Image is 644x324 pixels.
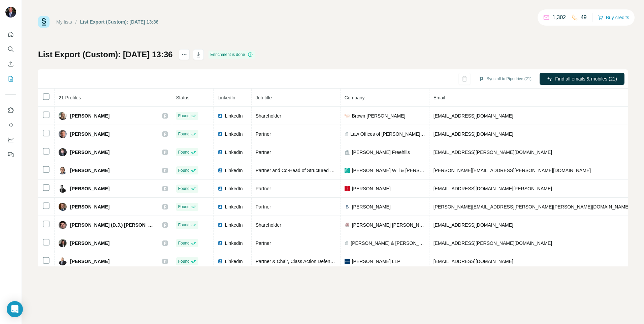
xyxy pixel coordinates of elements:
img: LinkedIn logo [218,150,223,155]
img: LinkedIn logo [218,240,223,246]
span: LinkedIn [218,95,235,100]
img: Avatar [59,221,67,229]
span: Partner [256,131,271,137]
img: company-logo [345,113,350,119]
img: LinkedIn logo [218,259,223,264]
span: Partner [256,150,271,155]
button: Dashboard [5,134,16,146]
span: [EMAIL_ADDRESS][DOMAIN_NAME][PERSON_NAME] [433,186,552,191]
img: Avatar [5,7,16,18]
span: [EMAIL_ADDRESS][DOMAIN_NAME] [433,222,513,228]
span: LinkedIn [225,131,243,137]
span: [PERSON_NAME] [70,131,109,137]
span: [EMAIL_ADDRESS][PERSON_NAME][DOMAIN_NAME] [433,150,552,155]
img: company-logo [345,186,350,191]
span: [PERSON_NAME] LLP [352,258,400,265]
span: [PERSON_NAME] & [PERSON_NAME], LLC [351,240,425,247]
span: Partner [256,204,271,209]
span: [PERSON_NAME] [70,185,109,192]
button: Quick start [5,28,16,40]
img: company-logo [345,168,350,173]
img: Avatar [59,166,67,174]
button: Search [5,43,16,55]
p: 1,302 [552,13,566,22]
h1: List Export (Custom): [DATE] 13:36 [38,49,173,60]
button: Enrich CSV [5,58,16,70]
span: [PERSON_NAME] [70,112,109,119]
span: Found [178,240,190,246]
span: [PERSON_NAME] [70,167,109,174]
span: [PERSON_NAME] [352,203,391,210]
button: Find all emails & mobiles (21) [540,73,624,85]
span: LinkedIn [225,112,243,119]
button: Sync all to Pipedrive (21) [474,74,536,84]
span: LinkedIn [225,258,243,265]
span: Job title [256,95,272,100]
span: [EMAIL_ADDRESS][PERSON_NAME][DOMAIN_NAME] [433,240,552,246]
img: LinkedIn logo [218,168,223,173]
span: Partner [256,240,271,246]
img: LinkedIn logo [218,222,223,228]
button: Feedback [5,149,16,161]
span: [PERSON_NAME] [70,258,109,265]
span: 21 Profiles [59,95,81,100]
span: [PERSON_NAME] Freehills [352,149,410,156]
button: actions [179,49,190,60]
img: Avatar [59,239,67,247]
span: LinkedIn [225,240,243,247]
img: Avatar [59,130,67,138]
span: Shareholder [256,222,281,228]
span: Partner and Co-Head of Structured Finance, CLOs and Alternative Assets [256,168,409,173]
span: Find all emails & mobiles (21) [555,75,617,82]
a: My lists [56,19,72,25]
span: [PERSON_NAME] [PERSON_NAME] & [PERSON_NAME] [GEOGRAPHIC_DATA] [352,222,425,228]
span: LinkedIn [225,167,243,174]
img: LinkedIn logo [218,113,223,119]
img: Avatar [59,257,67,265]
button: Use Surfe API [5,119,16,131]
button: Buy credits [598,13,629,22]
span: [PERSON_NAME] Will & [PERSON_NAME] [352,167,425,174]
span: Found [178,204,190,210]
img: Surfe Logo [38,16,50,28]
span: [EMAIL_ADDRESS][DOMAIN_NAME] [433,259,513,264]
span: Found [178,113,190,119]
span: Found [178,222,190,228]
button: My lists [5,73,16,85]
span: [PERSON_NAME] [70,149,109,156]
span: [PERSON_NAME] [70,203,109,210]
div: List Export (Custom): [DATE] 13:36 [80,19,159,25]
span: [PERSON_NAME][EMAIL_ADDRESS][PERSON_NAME][PERSON_NAME][DOMAIN_NAME] [433,204,630,209]
span: [PERSON_NAME][EMAIL_ADDRESS][PERSON_NAME][DOMAIN_NAME] [433,168,591,173]
span: Shareholder [256,113,281,119]
span: Law Offices of [PERSON_NAME] & Graditor, LLC [350,131,425,137]
img: LinkedIn logo [218,131,223,137]
span: Found [178,258,190,264]
span: Found [178,167,190,173]
button: Use Surfe on LinkedIn [5,104,16,116]
span: [PERSON_NAME] [352,185,391,192]
span: LinkedIn [225,222,243,228]
div: Open Intercom Messenger [7,301,23,317]
img: company-logo [345,204,350,209]
img: Avatar [59,148,67,156]
span: Partner & Chair, Class Action Defense Group [256,259,350,264]
span: LinkedIn [225,185,243,192]
p: 49 [581,13,587,22]
span: Found [178,149,190,155]
span: [EMAIL_ADDRESS][DOMAIN_NAME] [433,113,513,119]
span: [EMAIL_ADDRESS][DOMAIN_NAME] [433,131,513,137]
span: Email [433,95,445,100]
span: Brown [PERSON_NAME] [352,112,406,119]
img: LinkedIn logo [218,186,223,191]
span: Company [345,95,365,100]
span: Partner [256,186,271,191]
li: / [75,19,77,25]
img: company-logo [345,259,350,264]
span: Found [178,131,190,137]
span: LinkedIn [225,203,243,210]
span: [PERSON_NAME] [70,240,109,247]
div: Enrichment is done [208,51,255,59]
img: Avatar [59,203,67,211]
img: LinkedIn logo [218,204,223,209]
